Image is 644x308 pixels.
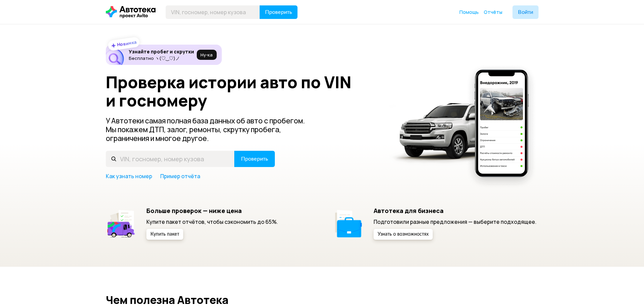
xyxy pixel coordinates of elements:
input: VIN, госномер, номер кузова [166,5,260,19]
a: Пример отчёта [160,172,200,180]
a: Отчёты [484,9,502,16]
span: Проверить [265,9,292,15]
p: Подготовили разные предложения — выберите подходящее. [374,218,536,226]
button: Войти [512,5,539,19]
a: Помощь [459,9,479,16]
button: Узнать о возможностях [374,229,433,240]
strong: Новинка [116,39,137,48]
p: Бесплатно ヽ(♡‿♡)ノ [129,55,194,61]
p: У Автотеки самая полная база данных об авто с пробегом. Мы покажем ДТП, залог, ремонты, скрутку п... [106,116,316,143]
span: Отчёты [484,9,502,15]
h1: Проверка истории авто по VIN и госномеру [106,73,381,110]
h6: Узнайте пробег и скрутки [129,49,194,55]
button: Купить пакет [146,229,183,240]
span: Помощь [459,9,479,15]
input: VIN, госномер, номер кузова [106,151,235,167]
h5: Больше проверок — ниже цена [146,207,278,214]
h2: Чем полезна Автотека [106,294,539,306]
button: Проверить [260,5,297,19]
h5: Автотека для бизнеса [374,207,536,214]
span: Войти [518,9,533,15]
button: Проверить [234,151,275,167]
span: Проверить [241,156,268,162]
p: Купите пакет отчётов, чтобы сэкономить до 65%. [146,218,278,226]
span: Купить пакет [150,232,179,237]
span: Узнать о возможностях [378,232,429,237]
a: Как узнать номер [106,172,152,180]
span: Ну‑ка [200,52,213,57]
